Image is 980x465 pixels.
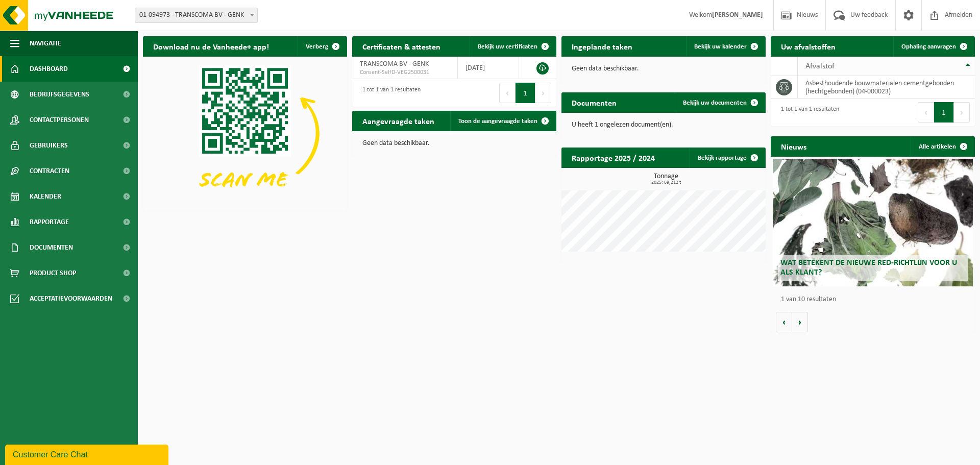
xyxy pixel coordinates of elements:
[690,148,765,168] a: Bekijk rapportage
[306,43,328,50] span: Verberg
[135,8,258,23] span: 01-094973 - TRANSCOMA BV - GENK
[805,62,835,70] span: Afvalstof
[135,8,257,22] span: 01-094973 - TRANSCOMA BV - GENK
[360,60,429,68] span: TRANSCOMA BV - GENK
[934,102,954,123] button: 1
[352,36,451,56] h2: Certificaten & attesten
[450,111,555,131] a: Toon de aangevraagde taken
[712,11,763,19] strong: [PERSON_NAME]
[458,118,537,125] span: Toon de aangevraagde taken
[954,102,970,123] button: Next
[911,136,974,157] a: Alle artikelen
[535,83,551,103] button: Next
[686,36,765,57] a: Bekijk uw kalender
[30,260,76,286] span: Product Shop
[30,56,68,82] span: Dashboard
[901,43,956,50] span: Ophaling aanvragen
[30,235,73,260] span: Documenten
[561,36,643,56] h2: Ingeplande taken
[798,76,975,99] td: asbesthoudende bouwmaterialen cementgebonden (hechtgebonden) (04-000023)
[30,31,61,56] span: Navigatie
[918,102,934,123] button: Previous
[675,92,765,113] a: Bekijk uw documenten
[773,159,973,286] a: Wat betekent de nieuwe RED-richtlijn voor u als klant?
[572,121,755,129] p: U heeft 1 ongelezen document(en).
[352,111,445,131] h2: Aangevraagde taken
[357,82,421,104] div: 1 tot 1 van 1 resultaten
[30,209,69,235] span: Rapportage
[458,57,519,79] td: [DATE]
[143,36,279,56] h2: Download nu de Vanheede+ app!
[30,133,68,158] span: Gebruikers
[499,83,516,103] button: Previous
[893,36,974,57] a: Ophaling aanvragen
[567,180,766,185] span: 2025: 69,212 t
[792,312,808,332] button: Volgende
[683,100,747,106] span: Bekijk uw documenten
[567,173,766,185] h3: Tonnage
[781,296,970,303] p: 1 van 10 resultaten
[30,158,69,184] span: Contracten
[561,92,627,112] h2: Documenten
[478,43,537,50] span: Bekijk uw certificaten
[694,43,747,50] span: Bekijk uw kalender
[470,36,555,57] a: Bekijk uw certificaten
[776,101,839,124] div: 1 tot 1 van 1 resultaten
[561,148,665,167] h2: Rapportage 2025 / 2024
[143,57,347,210] img: Download de VHEPlus App
[30,107,89,133] span: Contactpersonen
[362,140,546,147] p: Geen data beschikbaar.
[771,136,817,156] h2: Nieuws
[30,82,89,107] span: Bedrijfsgegevens
[30,184,61,209] span: Kalender
[572,65,755,72] p: Geen data beschikbaar.
[780,259,957,277] span: Wat betekent de nieuwe RED-richtlijn voor u als klant?
[771,36,846,56] h2: Uw afvalstoffen
[30,286,112,311] span: Acceptatievoorwaarden
[360,68,450,77] span: Consent-SelfD-VEG2500031
[776,312,792,332] button: Vorige
[298,36,346,57] button: Verberg
[5,443,170,465] iframe: chat widget
[516,83,535,103] button: 1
